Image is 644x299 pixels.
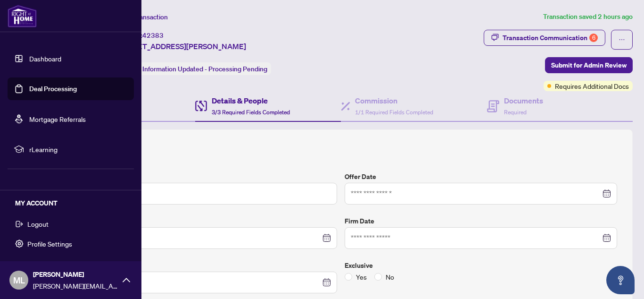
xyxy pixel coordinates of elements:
[484,30,605,46] button: Transaction Communication6
[555,81,629,91] span: Requires Additional Docs
[29,115,86,123] a: Mortgage Referrals
[543,11,633,22] article: Transaction saved 2 hours ago
[345,216,617,226] label: Firm Date
[545,57,633,73] button: Submit for Admin Review
[355,109,433,116] span: 1/1 Required Fields Completed
[8,5,37,27] img: logo
[212,109,290,116] span: 3/3 Required Fields Completed
[142,65,267,73] span: Information Updated - Processing Pending
[65,260,337,271] label: Conditional Date
[551,58,627,73] span: Submit for Admin Review
[117,62,271,75] div: Status:
[65,216,337,226] label: Closing Date
[503,30,598,45] div: Transaction Communication
[29,144,127,154] span: rLearning
[117,41,246,52] span: [STREET_ADDRESS][PERSON_NAME]
[65,145,617,160] h2: Trade Details
[27,236,72,251] span: Profile Settings
[15,198,134,208] h5: MY ACCOUNT
[589,34,598,42] div: 6
[33,281,118,291] span: [PERSON_NAME][EMAIL_ADDRESS][DOMAIN_NAME]
[142,31,164,40] span: 42383
[29,54,61,63] a: Dashboard
[29,85,77,93] a: Deal Processing
[504,109,527,116] span: Required
[352,272,371,282] span: Yes
[355,95,433,106] h4: Commission
[345,260,617,271] label: Exclusive
[27,216,49,231] span: Logout
[117,13,168,21] span: View Transaction
[13,273,25,287] span: ML
[345,171,617,182] label: Offer Date
[382,272,398,282] span: No
[504,95,543,106] h4: Documents
[8,236,134,252] button: Profile Settings
[606,266,635,294] button: Open asap
[619,36,625,43] span: ellipsis
[33,269,118,280] span: [PERSON_NAME]
[8,216,134,232] button: Logout
[65,171,337,182] label: Sold Price
[212,95,290,106] h4: Details & People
